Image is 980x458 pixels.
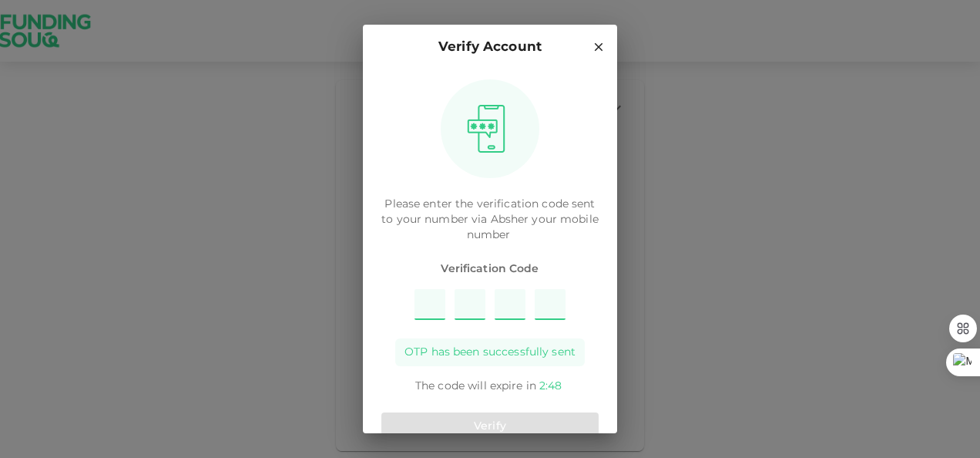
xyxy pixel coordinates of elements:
[415,381,536,392] span: The code will expire in
[455,289,485,320] input: Please enter OTP character 2
[495,289,525,320] input: Please enter OTP character 3
[467,214,599,241] span: your mobile number
[461,104,511,153] img: otpImage
[414,289,445,320] input: Please enter OTP character 1
[381,261,599,277] span: Verification Code
[438,37,542,58] p: Verify Account
[535,289,566,320] input: Please enter OTP character 4
[539,381,562,392] span: 2 : 48
[404,345,576,360] span: OTP has been successfully sent
[381,197,599,243] p: Please enter the verification code sent to your number via Absher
